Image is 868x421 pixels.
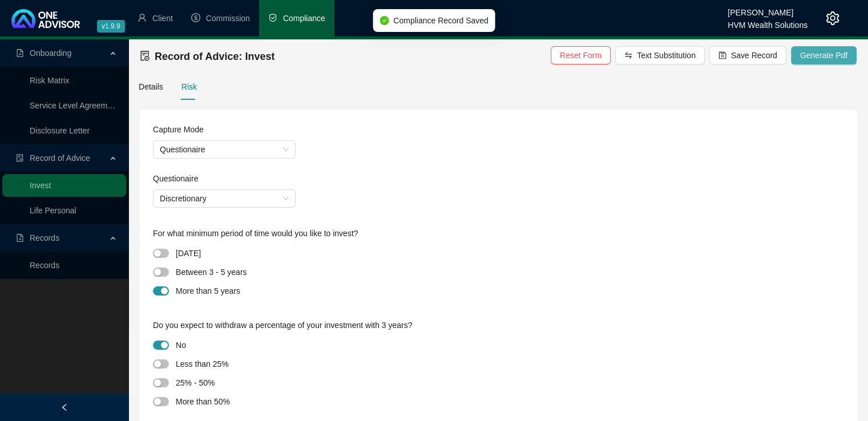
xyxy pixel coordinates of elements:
[791,46,857,64] button: Generate Pdf
[16,154,24,162] span: file-done
[160,190,289,207] span: Discretionary
[60,403,68,411] span: left
[731,49,777,62] span: Save Record
[176,246,201,260] div: [DATE]
[16,234,24,242] span: file-pdf
[615,46,705,64] button: Text Substitution
[30,261,59,270] a: Records
[728,3,808,15] div: [PERSON_NAME]
[30,233,59,242] span: Records
[637,49,696,62] span: Text Substitution
[16,49,24,57] span: file-pdf
[826,11,839,25] span: setting
[138,13,147,22] span: user
[139,80,163,93] div: Details
[176,265,247,278] div: Between 3 - 5 years
[153,319,843,337] div: Do you expect to withdraw a percentage of your investment with 3 years?
[181,80,197,93] div: Risk
[283,14,325,23] span: Compliance
[153,227,843,245] div: For what minimum period of time would you like to invest?
[728,15,808,28] div: HVM Wealth Solutions
[551,46,611,64] button: Reset Form
[97,20,125,33] span: v1.9.9
[153,172,206,185] label: Questionaire
[176,357,229,370] div: Less than 25%
[30,76,69,85] a: Risk Matrix
[30,181,51,190] a: Invest
[11,9,80,28] img: 2df55531c6924b55f21c4cf5d4484680-logo-light.svg
[140,51,150,61] span: file-done
[155,51,274,62] span: Record of Advice: Invest
[30,153,90,163] span: Record of Advice
[176,376,215,389] div: 25% - 50%
[152,14,173,23] span: Client
[30,126,90,135] a: Disclosure Letter
[30,206,76,215] a: Life Personal
[153,123,212,136] label: Capture Mode
[176,395,230,408] div: More than 50%
[176,284,240,297] div: More than 5 years
[191,13,200,22] span: dollar
[30,48,71,58] span: Onboarding
[176,338,186,351] div: No
[30,101,119,110] a: Service Level Agreement
[560,49,601,62] span: Reset Form
[206,14,250,23] span: Commission
[380,16,389,25] span: check-circle
[800,49,847,62] span: Generate Pdf
[268,13,277,22] span: safety
[393,14,488,27] span: Compliance Record Saved
[624,51,632,59] span: swap
[709,46,786,64] button: Save Record
[160,141,289,158] span: Questionaire
[718,51,726,59] span: save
